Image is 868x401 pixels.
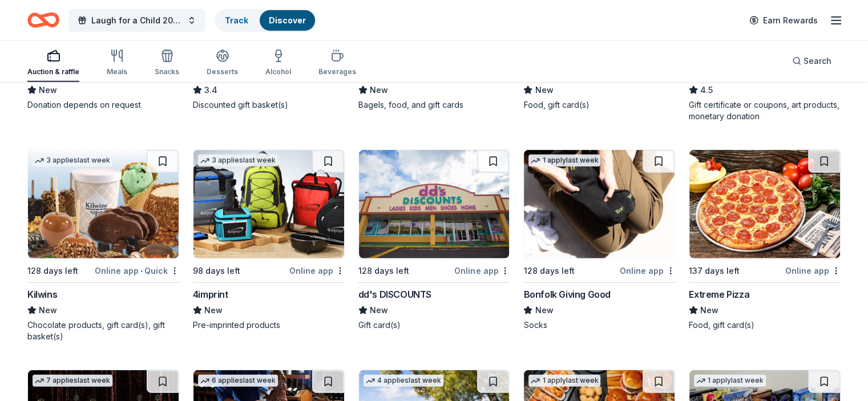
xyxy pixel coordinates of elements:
img: Image for dd's DISCOUNTS [359,150,510,258]
div: Chocolate products, gift card(s), gift basket(s) [27,319,179,342]
img: Image for Kilwins [28,150,179,258]
a: Discover [269,15,306,25]
div: Gift card(s) [358,319,510,331]
div: Food, gift card(s) [689,319,841,331]
a: Earn Rewards [742,10,825,31]
div: Kilwins [27,287,57,301]
a: Image for Extreme Pizza137 days leftOnline appExtreme PizzaNewFood, gift card(s) [689,149,841,331]
span: New [700,303,718,317]
span: New [39,83,57,97]
button: Beverages [318,44,356,82]
button: Laugh for a Child 2026 [68,9,205,32]
div: Donation depends on request [27,99,179,111]
div: Snacks [155,67,179,76]
a: Image for Bonfolk Giving Good1 applylast week128 days leftOnline appBonfolk Giving GoodNewSocks [523,149,675,331]
div: Desserts [207,67,238,76]
div: dd's DISCOUNTS [358,287,431,301]
span: Laugh for a Child 2026 [91,14,183,27]
div: 98 days left [193,264,240,278]
a: Home [27,7,59,34]
div: 4imprint [193,287,228,301]
div: Bonfolk Giving Good [523,287,610,301]
div: Online app Quick [95,264,179,278]
div: Discounted gift basket(s) [193,99,345,111]
div: 128 days left [358,264,409,278]
div: 128 days left [523,264,574,278]
a: Track [225,15,248,25]
div: Online app [620,264,675,278]
button: Snacks [155,44,179,82]
span: New [370,83,388,97]
div: Beverages [318,67,356,76]
button: TrackDiscover [215,9,316,32]
img: Image for 4imprint [193,150,344,258]
div: 7 applies last week [33,375,112,387]
button: Desserts [207,44,238,82]
span: • [140,266,143,276]
div: 4 applies last week [364,375,443,387]
span: 3.4 [204,83,217,97]
a: Image for 4imprint3 applieslast week98 days leftOnline app4imprintNewPre-imprinted products [193,149,345,331]
span: New [39,303,57,317]
span: New [370,303,388,317]
a: Image for dd's DISCOUNTS128 days leftOnline appdd's DISCOUNTSNewGift card(s) [358,149,510,331]
button: Search [783,50,841,72]
div: Online app [785,264,841,278]
div: 1 apply last week [528,155,600,167]
div: Bagels, food, and gift cards [358,99,510,111]
div: Pre-imprinted products [193,319,345,331]
div: Extreme Pizza [689,287,749,301]
span: 4.5 [700,83,713,97]
div: Food, gift card(s) [523,99,675,111]
div: Socks [523,319,675,331]
img: Image for Bonfolk Giving Good [524,150,675,258]
div: 1 apply last week [528,375,600,387]
button: Auction & raffle [27,44,79,82]
span: New [535,303,553,317]
div: Gift certificate or coupons, art products, monetary donation [689,99,841,122]
div: Auction & raffle [27,67,79,76]
div: 1 apply last week [694,375,766,387]
button: Alcohol [265,44,291,82]
div: Meals [107,67,127,76]
div: 6 applies last week [198,375,278,387]
div: 128 days left [27,264,78,278]
span: New [535,83,553,97]
a: Image for Kilwins3 applieslast week128 days leftOnline app•QuickKilwinsNewChocolate products, gif... [27,149,179,342]
span: New [204,303,223,317]
button: Meals [107,44,127,82]
div: 137 days left [689,264,740,278]
div: Online app [454,264,510,278]
div: Alcohol [265,67,291,76]
img: Image for Extreme Pizza [689,150,840,258]
span: Search [804,54,831,68]
div: 3 applies last week [33,155,112,167]
div: 3 applies last week [198,155,278,167]
div: Online app [289,264,345,278]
